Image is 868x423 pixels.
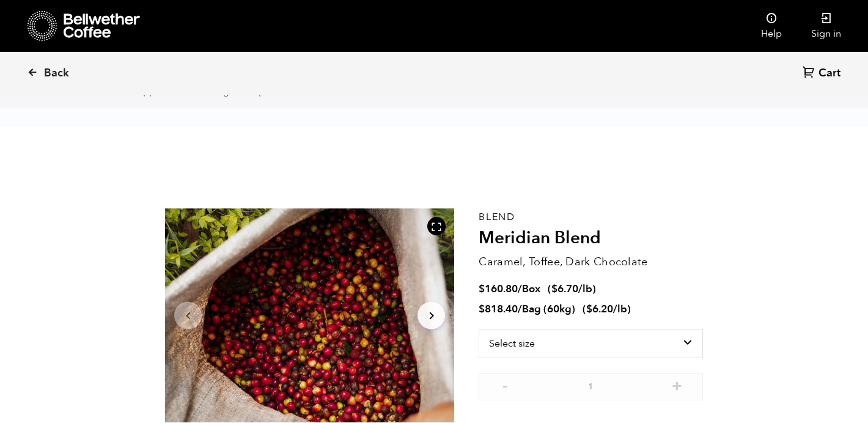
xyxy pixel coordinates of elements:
[518,282,522,296] span: /
[548,282,596,296] span: ( )
[551,282,578,296] bdi: 6.70
[522,282,540,296] span: Box
[44,66,69,81] span: Back
[479,302,485,316] span: $
[479,282,485,296] span: $
[479,282,518,296] bdi: 160.80
[586,302,592,316] span: $
[522,302,575,316] span: Bag (60kg)
[669,379,685,391] button: +
[613,302,627,316] span: /lb
[551,282,557,296] span: $
[497,379,512,391] button: -
[578,282,592,296] span: /lb
[479,254,703,270] p: Caramel, Toffee, Dark Chocolate
[818,66,840,81] span: Cart
[586,302,613,316] bdi: 6.20
[479,228,703,249] h2: Meridian Blend
[803,65,844,82] a: Cart
[479,302,518,316] bdi: 818.40
[518,302,522,316] span: /
[583,302,631,316] span: ( )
